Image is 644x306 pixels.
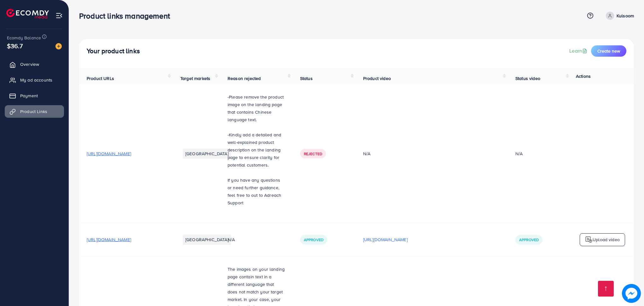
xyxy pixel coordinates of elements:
[585,236,593,243] img: logo
[87,150,131,157] span: [URL][DOMAIN_NAME]
[55,12,63,19] img: menu
[6,9,49,19] img: logo
[5,105,64,118] a: Product Links
[228,176,285,207] p: If you have any questions or need further guidance, feel free to out to Adreach Support
[183,149,231,159] li: [GEOGRAPHIC_DATA]
[519,237,539,242] span: Approved
[7,41,23,50] span: $36.7
[603,12,634,20] a: Kulsoom
[20,108,47,115] span: Product Links
[20,93,38,99] span: Payment
[576,73,591,79] span: Actions
[228,75,261,82] span: Reason rejected
[228,131,285,169] p: -Kindly add a detailed and well-explained product description on the landing page to ensure clari...
[87,47,140,55] h4: Your product links
[183,235,231,245] li: [GEOGRAPHIC_DATA]
[180,75,210,82] span: Target markets
[363,75,391,82] span: Product video
[304,151,322,156] span: Rejected
[228,93,285,123] p: -Please remove the product image on the landing page that contains Chinese language text.
[7,35,41,41] span: Ecomdy Balance
[20,61,39,67] span: Overview
[593,236,620,243] p: Upload video
[597,48,620,54] span: Create new
[304,237,323,242] span: Approved
[363,150,500,157] div: N/A
[300,75,313,82] span: Status
[569,47,589,54] a: Learn
[87,75,114,82] span: Product URLs
[515,150,523,157] div: N/A
[515,75,540,82] span: Status video
[55,43,62,49] img: image
[5,58,64,71] a: Overview
[591,45,626,57] button: Create new
[5,89,64,102] a: Payment
[5,74,64,86] a: My ad accounts
[20,77,52,83] span: My ad accounts
[617,12,634,20] p: Kulsoom
[363,236,408,243] p: [URL][DOMAIN_NAME]
[228,236,235,243] span: N/A
[87,236,131,243] span: [URL][DOMAIN_NAME]
[622,284,641,303] img: image
[79,11,175,20] h3: Product links management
